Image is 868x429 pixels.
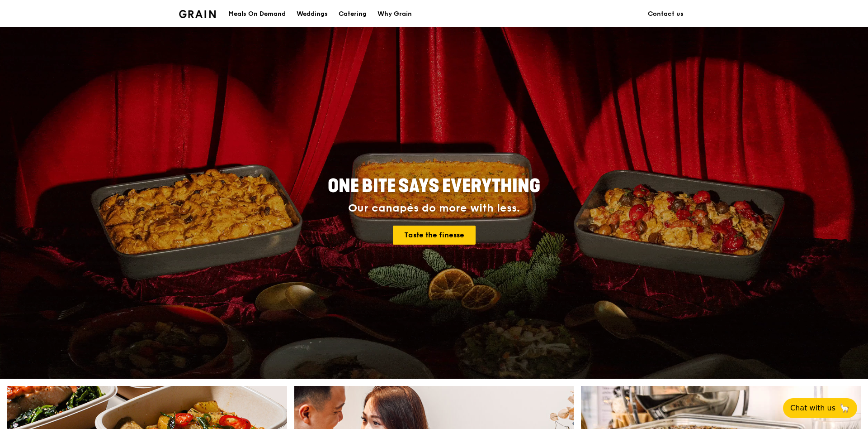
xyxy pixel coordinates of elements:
[339,0,367,28] div: Catering
[228,0,286,28] div: Meals On Demand
[377,0,412,28] div: Why Grain
[179,10,216,18] img: Grain
[328,175,540,197] span: ONE BITE SAYS EVERYTHING
[271,202,597,215] div: Our canapés do more with less.
[333,0,372,28] a: Catering
[291,0,333,28] a: Weddings
[642,0,689,28] a: Contact us
[783,398,857,418] button: Chat with us🦙
[297,0,328,28] div: Weddings
[790,403,835,414] span: Chat with us
[393,226,476,245] a: Taste the finesse
[839,403,850,414] span: 🦙
[372,0,417,28] a: Why Grain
